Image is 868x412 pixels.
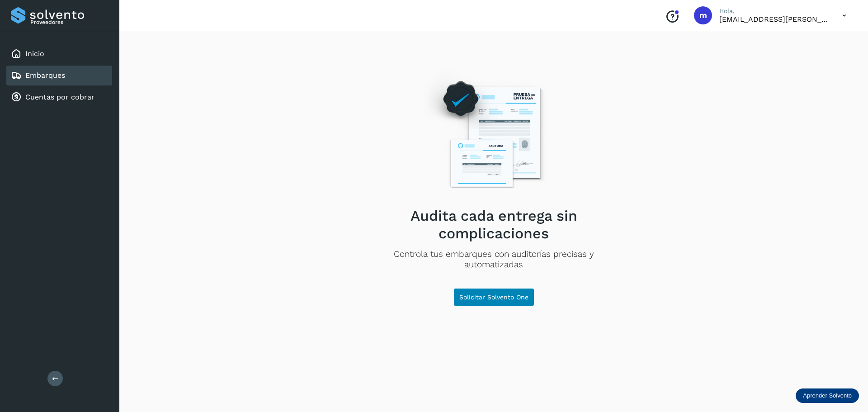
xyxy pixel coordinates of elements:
a: Cuentas por cobrar [25,93,94,101]
div: Cuentas por cobrar [6,87,112,107]
div: Embarques [6,66,112,85]
a: Embarques [25,71,65,80]
div: Inicio [6,44,112,64]
span: Solicitar Solvento One [459,294,528,300]
p: Hola, [719,7,828,15]
p: merobles@fletes-mexico.com [719,15,828,24]
button: Solicitar Solvento One [453,288,534,306]
img: Empty state image [415,67,572,200]
p: Controla tus embarques con auditorías precisas y automatizadas [365,249,623,270]
h2: Audita cada entrega sin complicaciones [365,207,623,242]
p: Aprender Solvento [803,392,852,399]
p: Proveedores [30,19,108,25]
div: Aprender Solvento [796,388,859,403]
a: Inicio [25,49,44,58]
